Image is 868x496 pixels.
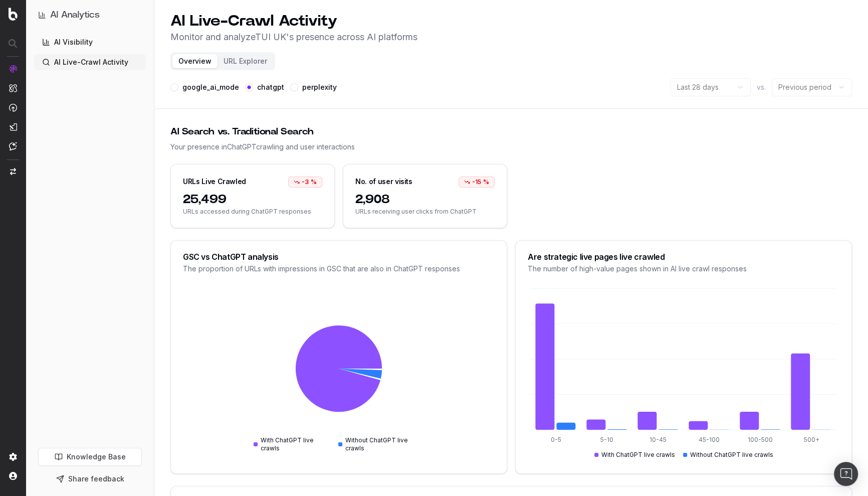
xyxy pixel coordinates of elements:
[483,178,489,186] span: %
[803,436,819,443] tspan: 500+
[34,34,146,50] a: AI Visibility
[748,436,773,443] tspan: 100-500
[9,142,17,150] img: Assist
[9,123,17,131] img: Studio
[528,253,839,261] div: Are strategic live pages live crawled
[9,84,17,92] img: Intelligence
[170,30,417,44] p: Monitor and analyze TUI UK 's presence across AI platforms
[355,208,495,216] span: URLs receiving user clicks from ChatGPT
[355,192,495,208] span: 2,908
[600,436,613,443] tspan: 5-10
[183,208,322,216] span: URLs accessed during ChatGPT responses
[9,103,17,112] img: Activation
[38,8,142,22] button: AI Analytics
[683,451,773,459] div: Without ChatGPT live crawls
[50,8,100,22] h1: AI Analytics
[9,472,17,480] img: My account
[528,264,839,274] div: The number of high-value pages shown in AI live crawl responses
[170,142,852,152] div: Your presence in ChatGPT crawling and user interactions
[254,436,330,452] div: With ChatGPT live crawls
[551,436,561,443] tspan: 0-5
[183,192,322,208] span: 25,499
[182,84,239,91] label: google_ai_mode
[311,178,317,186] span: %
[34,54,146,70] a: AI Live-Crawl Activity
[183,264,495,274] div: The proportion of URLs with impressions in GSC that are also in ChatGPT responses
[183,253,495,261] div: GSC vs ChatGPT analysis
[9,453,17,461] img: Setting
[649,436,667,443] tspan: 10-45
[459,177,495,188] div: -15
[288,177,322,188] div: -3
[302,84,337,91] label: perplexity
[38,470,142,488] button: Share feedback
[355,177,412,187] div: No. of user visits
[9,8,18,21] img: Botify logo
[172,54,218,68] button: Overview
[170,125,852,139] div: AI Search vs. Traditional Search
[170,12,417,30] h1: AI Live-Crawl Activity
[10,168,16,175] img: Switch project
[699,436,720,443] tspan: 45-100
[183,177,246,187] div: URLs Live Crawled
[38,448,142,466] a: Knowledge Base
[9,65,17,73] img: Analytics
[834,462,858,486] div: Open Intercom Messenger
[257,84,284,91] label: chatgpt
[757,82,766,92] span: vs.
[218,54,273,68] button: URL Explorer
[594,451,675,459] div: With ChatGPT live crawls
[338,436,424,452] div: Without ChatGPT live crawls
